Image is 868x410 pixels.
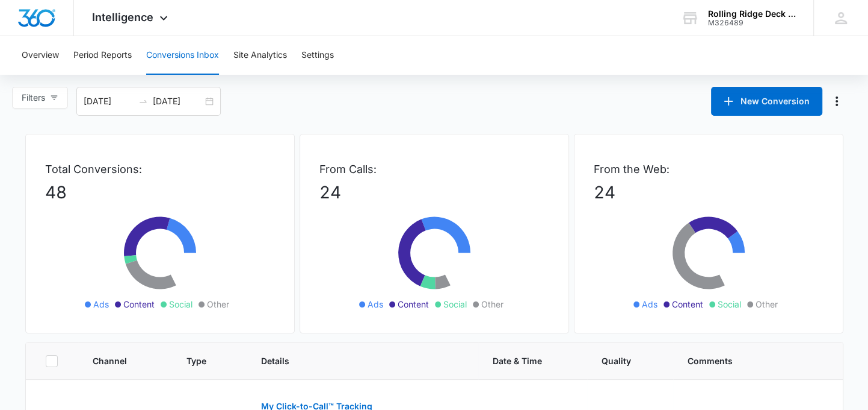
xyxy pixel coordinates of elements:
[146,36,219,75] button: Conversions Inbox
[594,161,823,177] p: From the Web:
[481,298,503,311] span: Other
[301,36,334,75] button: Settings
[169,298,192,311] span: Social
[73,36,132,75] button: Period Reports
[93,298,109,311] span: Ads
[138,96,148,106] span: to
[45,161,275,177] p: Total Conversions:
[708,9,796,19] div: account name
[718,298,741,311] span: Social
[93,355,140,367] span: Channel
[672,298,703,311] span: Content
[493,355,555,367] span: Date & Time
[642,298,657,311] span: Ads
[45,180,275,205] p: 48
[443,298,467,311] span: Social
[319,180,549,205] p: 24
[261,355,446,367] span: Details
[233,36,287,75] button: Site Analytics
[708,19,796,27] div: account id
[827,92,846,111] button: Manage Numbers
[84,95,134,108] input: Start date
[22,91,45,104] span: Filters
[711,87,822,116] button: New Conversion
[123,298,155,311] span: Content
[92,11,153,24] span: Intelligence
[22,36,59,75] button: Overview
[138,96,148,106] span: swap-right
[756,298,778,311] span: Other
[594,180,823,205] p: 24
[368,298,383,311] span: Ads
[186,355,215,367] span: Type
[688,355,806,367] span: Comments
[12,87,68,109] button: Filters
[398,298,429,311] span: Content
[319,161,549,177] p: From Calls:
[602,355,641,367] span: Quality
[207,298,229,311] span: Other
[153,95,203,108] input: End date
